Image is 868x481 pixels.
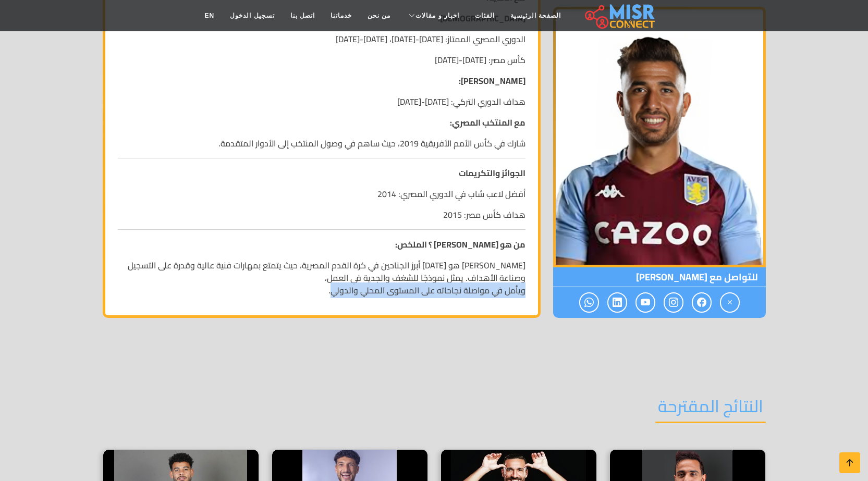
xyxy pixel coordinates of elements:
[283,6,323,26] a: اتصل بنا
[450,115,525,130] strong: مع المنتخب المصري:
[459,165,525,181] strong: الجوائز والتكريمات
[118,208,525,221] p: هداف كأس مصر: 2015
[197,6,223,26] a: EN
[222,6,282,26] a: تسجيل الدخول
[459,73,525,89] strong: [PERSON_NAME]:
[553,7,766,267] img: محمود تريزيجيه
[467,6,503,26] a: الفئات
[395,237,525,252] strong: من هو [PERSON_NAME] ؟ الملخص:
[553,267,766,287] span: للتواصل مع [PERSON_NAME]
[118,54,525,66] p: كأس مصر: [DATE]-[DATE]
[415,11,459,20] span: اخبار و مقالات
[118,188,525,200] p: أفضل لاعب شاب في الدوري المصري: 2014
[503,6,569,26] a: الصفحة الرئيسية
[655,396,766,423] h2: النتائج المقترحة
[118,95,525,108] p: هداف الدوري التركي: [DATE]-[DATE]
[398,6,467,26] a: اخبار و مقالات
[323,6,360,26] a: خدماتنا
[118,33,525,45] p: الدوري المصري الممتاز: [DATE]-[DATE]، [DATE]-[DATE]
[585,3,655,29] img: main.misr_connect
[118,137,525,150] p: شارك في كأس الأمم الأفريقية 2019، حيث ساهم في وصول المنتخب إلى الأدوار المتقدمة.
[118,259,525,297] p: [PERSON_NAME] هو [DATE] أبرز الجناحين في كرة القدم المصرية، حيث يتمتع بمهارات فنية عالية وقدرة عل...
[360,6,398,26] a: من نحن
